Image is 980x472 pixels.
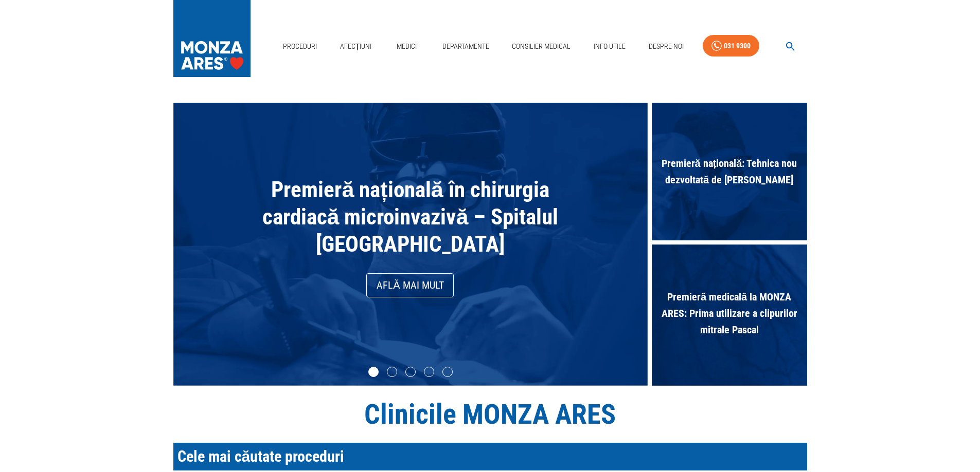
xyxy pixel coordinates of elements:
span: Premieră națională în chirurgia cardiacă microinvazivă – Spitalul [GEOGRAPHIC_DATA] [262,177,559,257]
a: Consilier Medical [508,36,575,57]
li: slide item 4 [424,367,434,377]
a: Departamente [438,36,493,57]
a: Afecțiuni [336,36,376,57]
span: Cele mai căutate proceduri [177,447,345,465]
a: 031 9300 [703,35,759,57]
li: slide item 1 [368,367,379,377]
span: Premieră națională: Tehnica nou dezvoltată de [PERSON_NAME] [652,150,807,193]
div: Premieră medicală la MONZA ARES: Prima utilizare a clipurilor mitrale Pascal [652,244,807,386]
span: Premieră medicală la MONZA ARES: Prima utilizare a clipurilor mitrale Pascal [652,284,807,343]
a: Află mai mult [366,273,454,297]
div: 031 9300 [724,40,751,52]
li: slide item 5 [442,367,453,377]
li: slide item 2 [387,367,397,377]
a: Proceduri [279,36,321,57]
a: Despre Noi [645,36,688,57]
a: Info Utile [590,36,630,57]
li: slide item 3 [405,367,416,377]
div: Premieră națională: Tehnica nou dezvoltată de [PERSON_NAME] [652,103,807,244]
a: Medici [390,36,423,57]
h1: Clinicile MONZA ARES [173,398,807,430]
